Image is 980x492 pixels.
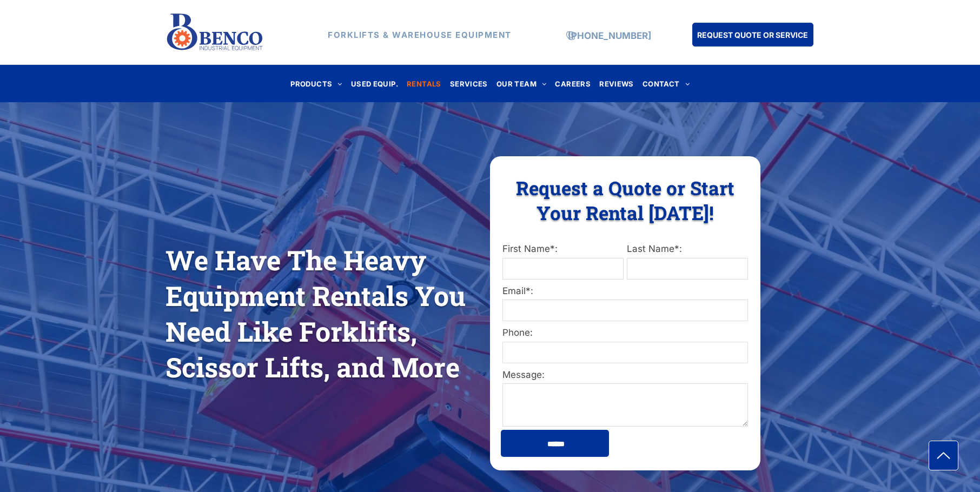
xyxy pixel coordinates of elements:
span: REQUEST QUOTE OR SERVICE [697,25,808,45]
label: Message: [502,368,748,382]
a: USED EQUIP. [347,76,402,91]
a: REVIEWS [595,76,638,91]
label: Phone: [502,326,748,340]
strong: FORKLIFTS & WAREHOUSE EQUIPMENT [328,30,512,40]
label: First Name*: [502,242,624,256]
a: OUR TEAM [492,76,551,91]
a: SERVICES [446,76,492,91]
a: PRODUCTS [286,76,347,91]
a: CONTACT [638,76,694,91]
a: CAREERS [551,76,595,91]
label: Email*: [502,284,748,298]
a: RENTALS [402,76,446,91]
span: We Have The Heavy Equipment Rentals You Need Like Forklifts, Scissor Lifts, and More [165,242,466,385]
label: Last Name*: [627,242,748,256]
span: Request a Quote or Start Your Rental [DATE]! [516,175,734,225]
a: REQUEST QUOTE OR SERVICE [692,23,813,46]
a: [PHONE_NUMBER] [568,30,651,41]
